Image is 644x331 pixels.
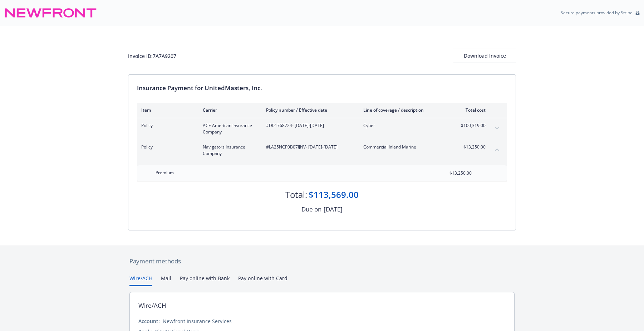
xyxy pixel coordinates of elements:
button: Pay online with Bank [180,274,230,286]
span: #LA25NCP0B07IJNV - [DATE]-[DATE] [266,144,352,150]
div: [DATE] [324,205,343,214]
div: PolicyNavigators Insurance Company#LA25NCP0B07IJNV- [DATE]-[DATE]Commercial Inland Marine$13,250.... [137,140,507,161]
span: Commercial Inland Marine [363,144,447,150]
button: Download Invoice [453,49,516,63]
button: Pay online with Card [238,274,287,286]
input: 0.00 [429,168,476,179]
div: Total: [285,189,307,201]
span: Cyber [363,122,447,129]
div: Total cost [459,107,486,113]
div: PolicyACE American Insurance Company#D01768724- [DATE]-[DATE]Cyber$100,319.00expand content [137,118,507,140]
div: Newfront Insurance Services [163,317,232,325]
span: $13,250.00 [459,144,486,150]
span: ACE American Insurance Company [203,122,255,135]
div: Payment methods [129,257,515,266]
div: Carrier [203,107,255,113]
span: $100,319.00 [459,122,486,129]
div: Invoice ID: 7A7A9207 [128,52,176,60]
div: $113,569.00 [309,189,359,201]
div: Account: [138,317,160,325]
span: Navigators Insurance Company [203,144,255,157]
div: Download Invoice [453,49,516,63]
span: Policy [141,144,191,150]
span: Policy [141,122,191,129]
div: Policy number / Effective date [266,107,352,113]
span: Premium [156,170,174,176]
div: Insurance Payment for UnitedMasters, Inc. [137,83,507,93]
div: Item [141,107,191,113]
button: Wire/ACH [129,274,152,286]
div: Due on [301,205,321,214]
p: Secure payments provided by Stripe [561,10,633,16]
button: Mail [161,274,171,286]
div: Wire/ACH [138,301,166,310]
div: Line of coverage / description [363,107,447,113]
button: expand content [491,122,503,134]
button: collapse content [491,144,503,155]
span: #D01768724 - [DATE]-[DATE] [266,122,352,129]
